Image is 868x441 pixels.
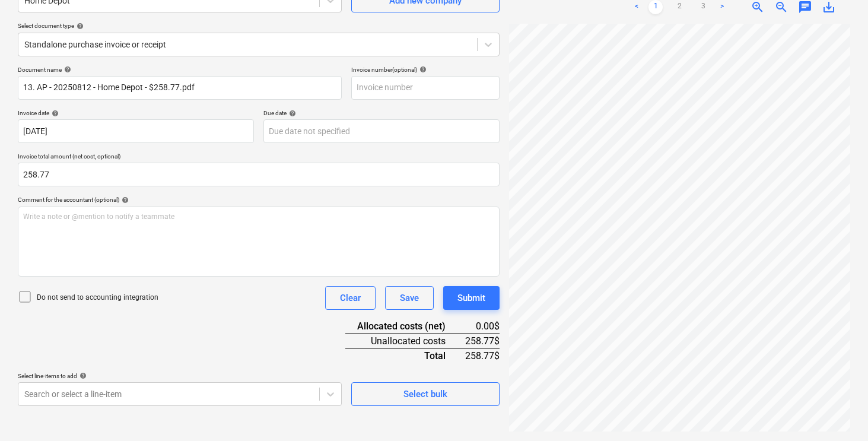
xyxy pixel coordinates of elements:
[345,319,465,334] div: Allocated costs (net)
[18,109,254,117] div: Invoice date
[345,348,465,363] div: Total
[443,286,500,310] button: Submit
[325,286,376,310] button: Clear
[465,334,500,348] div: 258.77$
[417,66,427,73] span: help
[77,372,87,379] span: help
[18,119,254,143] input: Invoice date not specified
[18,22,500,30] div: Select document type
[403,386,447,402] div: Select bulk
[351,76,500,100] input: Invoice number
[18,372,342,380] div: Select line-items to add
[62,66,71,73] span: help
[400,290,419,306] div: Save
[119,196,129,204] span: help
[49,110,59,117] span: help
[18,66,342,74] div: Document name
[18,153,500,163] p: Invoice total amount (net cost, optional)
[263,109,500,117] div: Due date
[74,23,84,30] span: help
[809,384,868,441] iframe: Chat Widget
[37,293,158,303] p: Do not send to accounting integration
[465,348,500,363] div: 258.77$
[18,163,500,186] input: Invoice total amount (net cost, optional)
[263,119,500,143] input: Due date not specified
[340,290,361,306] div: Clear
[385,286,434,310] button: Save
[351,66,500,74] div: Invoice number (optional)
[345,334,465,348] div: Unallocated costs
[287,110,296,117] span: help
[457,290,485,306] div: Submit
[18,196,500,204] div: Comment for the accountant (optional)
[351,382,500,406] button: Select bulk
[465,319,500,334] div: 0.00$
[18,76,342,100] input: Document name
